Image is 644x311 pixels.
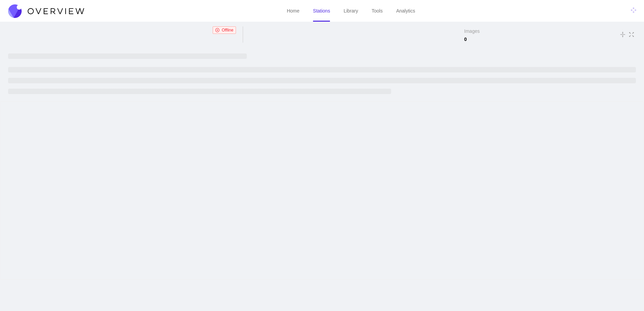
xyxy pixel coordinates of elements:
[8,26,11,36] div: undefined
[287,8,299,14] a: Home
[8,4,84,18] img: Overview
[372,8,383,14] a: Tools
[628,31,635,38] span: fullscreen
[215,28,219,32] span: close-circle
[396,8,415,14] a: Analytics
[464,36,480,43] span: 0
[620,30,626,39] span: vertical-align-middle
[313,8,330,14] a: Stations
[343,8,358,14] a: Library
[464,28,480,35] span: Images
[222,27,233,34] span: Offline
